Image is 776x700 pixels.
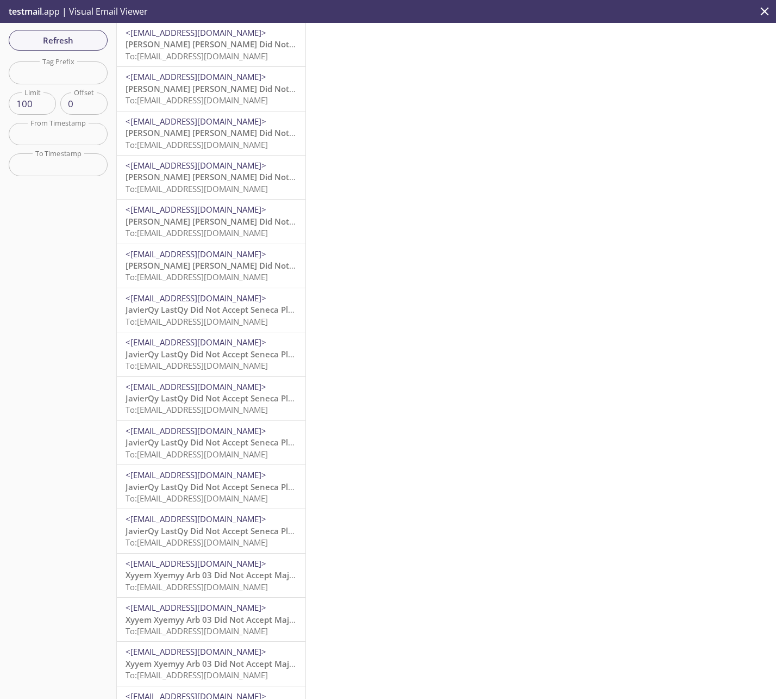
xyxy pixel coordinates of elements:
span: JavierQy LastQy Did Not Accept Seneca PlaceSouth Shore Nursing and Rehabilitation (KY2025 BLUEGRA... [126,437,659,448]
span: To: [EMAIL_ADDRESS][DOMAIN_NAME] [126,51,268,61]
div: <[EMAIL_ADDRESS][DOMAIN_NAME]>JavierQy LastQy Did Not Accept Seneca PlaceSouth Shore Nursing and ... [117,288,305,332]
span: [PERSON_NAME] [PERSON_NAME] Did Not Accept Seneca PlaceSouth Shore Nursing and Rehabilitation (KY... [126,39,728,49]
span: [PERSON_NAME] [PERSON_NAME] Did Not Accept Seneca PlaceSouth Shore Nursing and Rehabilitation (KY... [126,216,728,227]
span: <[EMAIL_ADDRESS][DOMAIN_NAME]> [126,381,266,392]
span: Refresh [17,33,99,47]
div: <[EMAIL_ADDRESS][DOMAIN_NAME]>JavierQy LastQy Did Not Accept Seneca PlaceSouth Shore Nursing and ... [117,509,305,553]
span: JavierQy LastQy Did Not Accept Seneca PlaceSouth Shore Nursing and Rehabilitation (KY2025 BLUEGRA... [126,481,659,492]
span: To: [EMAIL_ADDRESS][DOMAIN_NAME] [126,227,268,238]
span: [PERSON_NAME] [PERSON_NAME] Did Not Accept Seneca PlaceSouth Shore Nursing and Rehabilitation (KY... [126,83,728,94]
span: JavierQy LastQy Did Not Accept Seneca PlaceSouth Shore Nursing and Rehabilitation (KY2025 BLUEGRA... [126,525,659,536]
div: <[EMAIL_ADDRESS][DOMAIN_NAME]>[PERSON_NAME] [PERSON_NAME] Did Not Accept Seneca PlaceSouth Shore ... [117,67,305,110]
span: <[EMAIL_ADDRESS][DOMAIN_NAME]> [126,513,266,524]
span: <[EMAIL_ADDRESS][DOMAIN_NAME]> [126,425,266,436]
div: <[EMAIL_ADDRESS][DOMAIN_NAME]>[PERSON_NAME] [PERSON_NAME] Did Not Accept Seneca PlaceSouth Shore ... [117,156,305,199]
span: JavierQy LastQy Did Not Accept Seneca PlaceSouth Shore Nursing and Rehabilitation (KY2025 BLUEGRA... [126,393,659,404]
span: Xyyem Xyemyy Arb 03 Did Not Accept Majestic Care of [GEOGRAPHIC_DATA] (OH2025 MAJESTIC)'s Arbitra... [126,658,598,669]
div: <[EMAIL_ADDRESS][DOMAIN_NAME]>JavierQy LastQy Did Not Accept Seneca PlaceSouth Shore Nursing and ... [117,465,305,509]
span: Xyyem Xyemyy Arb 03 Did Not Accept Majestic Care of [GEOGRAPHIC_DATA] (OH2025 MAJESTIC)'s Arbitra... [126,569,598,580]
span: To: [EMAIL_ADDRESS][DOMAIN_NAME] [126,139,268,150]
button: Refresh [9,30,108,51]
span: JavierQy LastQy Did Not Accept Seneca PlaceSouth Shore Nursing and Rehabilitation (KY2025 BLUEGRA... [126,349,659,360]
div: <[EMAIL_ADDRESS][DOMAIN_NAME]>JavierQy LastQy Did Not Accept Seneca PlaceSouth Shore Nursing and ... [117,421,305,464]
span: To: [EMAIL_ADDRESS][DOMAIN_NAME] [126,670,268,680]
span: To: [EMAIL_ADDRESS][DOMAIN_NAME] [126,360,268,371]
span: To: [EMAIL_ADDRESS][DOMAIN_NAME] [126,625,268,636]
span: <[EMAIL_ADDRESS][DOMAIN_NAME]> [126,204,266,215]
span: <[EMAIL_ADDRESS][DOMAIN_NAME]> [126,116,266,127]
div: <[EMAIL_ADDRESS][DOMAIN_NAME]>Xyyem Xyemyy Arb 03 Did Not Accept Majestic Care of [GEOGRAPHIC_DAT... [117,598,305,641]
span: To: [EMAIL_ADDRESS][DOMAIN_NAME] [126,449,268,460]
span: To: [EMAIL_ADDRESS][DOMAIN_NAME] [126,183,268,194]
span: [PERSON_NAME] [PERSON_NAME] Did Not Accept Seneca PlaceSouth Shore Nursing and Rehabilitation (KY... [126,260,728,271]
div: <[EMAIL_ADDRESS][DOMAIN_NAME]>Xyyem Xyemyy Arb 03 Did Not Accept Majestic Care of [GEOGRAPHIC_DAT... [117,554,305,597]
span: To: [EMAIL_ADDRESS][DOMAIN_NAME] [126,95,268,106]
div: <[EMAIL_ADDRESS][DOMAIN_NAME]>Xyyem Xyemyy Arb 03 Did Not Accept Majestic Care of [GEOGRAPHIC_DAT... [117,642,305,685]
span: <[EMAIL_ADDRESS][DOMAIN_NAME]> [126,602,266,613]
div: <[EMAIL_ADDRESS][DOMAIN_NAME]>[PERSON_NAME] [PERSON_NAME] Did Not Accept Seneca PlaceSouth Shore ... [117,111,305,155]
span: [PERSON_NAME] [PERSON_NAME] Did Not Accept Seneca PlaceSouth Shore Nursing and Rehabilitation (KY... [126,171,728,182]
span: <[EMAIL_ADDRESS][DOMAIN_NAME]> [126,249,266,259]
span: JavierQy LastQy Did Not Accept Seneca PlaceSouth Shore Nursing and Rehabilitation (KY2025 BLUEGRA... [126,304,659,315]
span: <[EMAIL_ADDRESS][DOMAIN_NAME]> [126,71,266,82]
span: <[EMAIL_ADDRESS][DOMAIN_NAME]> [126,337,266,348]
div: <[EMAIL_ADDRESS][DOMAIN_NAME]>[PERSON_NAME] [PERSON_NAME] Did Not Accept Seneca PlaceSouth Shore ... [117,244,305,288]
span: To: [EMAIL_ADDRESS][DOMAIN_NAME] [126,581,268,592]
span: <[EMAIL_ADDRESS][DOMAIN_NAME]> [126,160,266,171]
span: To: [EMAIL_ADDRESS][DOMAIN_NAME] [126,493,268,504]
div: <[EMAIL_ADDRESS][DOMAIN_NAME]>JavierQy LastQy Did Not Accept Seneca PlaceSouth Shore Nursing and ... [117,377,305,420]
div: <[EMAIL_ADDRESS][DOMAIN_NAME]>[PERSON_NAME] [PERSON_NAME] Did Not Accept Seneca PlaceSouth Shore ... [117,200,305,243]
span: Xyyem Xyemyy Arb 03 Did Not Accept Majestic Care of [GEOGRAPHIC_DATA] (OH2025 MAJESTIC)'s Arbitra... [126,614,598,625]
span: [PERSON_NAME] [PERSON_NAME] Did Not Accept Seneca PlaceSouth Shore Nursing and Rehabilitation (KY... [126,127,728,138]
span: <[EMAIL_ADDRESS][DOMAIN_NAME]> [126,646,266,657]
span: <[EMAIL_ADDRESS][DOMAIN_NAME]> [126,558,266,569]
span: To: [EMAIL_ADDRESS][DOMAIN_NAME] [126,316,268,327]
span: <[EMAIL_ADDRESS][DOMAIN_NAME]> [126,469,266,480]
span: <[EMAIL_ADDRESS][DOMAIN_NAME]> [126,293,266,303]
div: <[EMAIL_ADDRESS][DOMAIN_NAME]>[PERSON_NAME] [PERSON_NAME] Did Not Accept Seneca PlaceSouth Shore ... [117,23,305,66]
span: To: [EMAIL_ADDRESS][DOMAIN_NAME] [126,271,268,282]
span: To: [EMAIL_ADDRESS][DOMAIN_NAME] [126,537,268,548]
span: <[EMAIL_ADDRESS][DOMAIN_NAME]> [126,27,266,38]
span: To: [EMAIL_ADDRESS][DOMAIN_NAME] [126,404,268,415]
span: testmail [9,5,42,17]
div: <[EMAIL_ADDRESS][DOMAIN_NAME]>JavierQy LastQy Did Not Accept Seneca PlaceSouth Shore Nursing and ... [117,332,305,376]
